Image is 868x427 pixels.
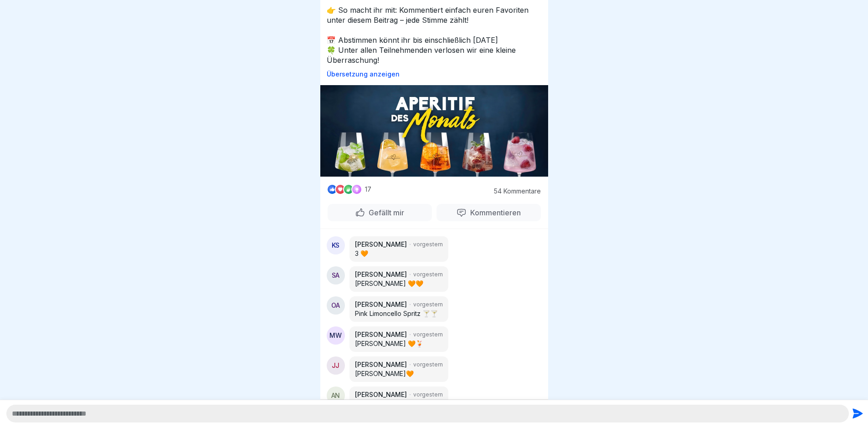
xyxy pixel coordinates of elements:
[320,85,548,177] img: Post Image
[413,300,443,309] p: vorgestern
[365,186,371,193] p: 17
[365,208,404,217] p: Gefällt mir
[327,296,345,315] div: OA
[355,270,407,279] p: [PERSON_NAME]
[355,300,407,309] p: [PERSON_NAME]
[413,330,443,339] p: vorgestern
[467,208,521,217] p: Kommentieren
[327,71,542,78] p: Übersetzung anzeigen
[413,361,443,369] p: vorgestern
[327,386,345,405] div: AN
[327,266,345,285] div: SA
[327,356,345,375] div: JJ
[355,240,407,249] p: [PERSON_NAME]
[355,390,407,399] p: [PERSON_NAME]
[327,236,345,254] div: KS
[355,309,443,318] p: Pink Limoncello Spritz 🍸🍸
[413,240,443,249] p: vorgestern
[355,279,443,288] p: [PERSON_NAME] 🧡🧡
[355,360,407,369] p: [PERSON_NAME]
[327,326,345,345] div: MW
[413,391,443,399] p: vorgestern
[413,270,443,279] p: vorgestern
[355,249,443,258] p: 3 🧡
[491,188,541,195] p: 54 Kommentare
[355,369,443,378] p: [PERSON_NAME]🧡
[355,339,443,348] p: [PERSON_NAME] 🧡🍹
[355,330,407,339] p: [PERSON_NAME]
